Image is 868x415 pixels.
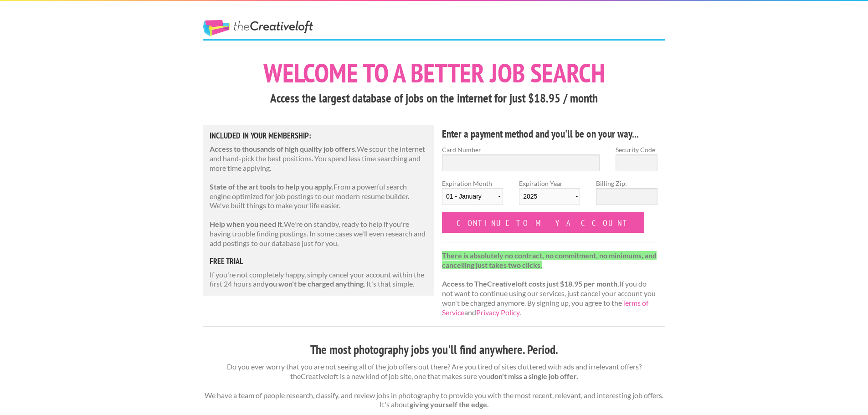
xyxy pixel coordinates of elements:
[210,220,427,248] p: We're on standby, ready to help if you're having trouble finding postings. In some cases we'll ev...
[203,90,665,107] h3: Access the largest database of jobs on the internet for just $18.95 / month
[203,362,665,410] p: Do you ever worry that you are not seeing all of the job offers out there? Are you tired of sites...
[210,144,427,173] p: We scour the internet and hand-pick the best positions. You spend less time searching and more ti...
[442,127,657,141] h4: Enter a payment method and you'll be on your way...
[519,188,580,205] select: Expiration Year
[410,400,489,409] strong: giving yourself the edge.
[442,279,619,288] strong: Access to TheCreativeloft costs just $18.95 per month.
[210,144,357,153] strong: Access to thousands of high quality job offers.
[203,341,665,359] h3: The most photography jobs you'll find anywhere. Period.
[476,308,519,317] a: Privacy Policy
[519,179,580,212] label: Expiration Year
[210,182,427,210] p: From a powerful search engine optimized for job postings to our modern resume builder. We've buil...
[442,145,600,154] label: Card Number
[442,251,657,318] p: If you do not want to continue using our services, just cancel your account you won't be charged ...
[210,182,334,191] strong: State of the art tools to help you apply.
[490,372,578,380] strong: don't miss a single job offer.
[596,179,657,188] label: Billing Zip:
[265,279,364,288] strong: you won't be charged anything
[616,145,657,154] label: Security Code
[210,220,284,228] strong: Help when you need it.
[210,132,427,140] h5: Included in Your Membership:
[210,270,427,289] p: If you're not completely happy, simply cancel your account within the first 24 hours and . It's t...
[442,188,503,205] select: Expiration Month
[210,257,427,266] h5: free trial
[442,179,503,212] label: Expiration Month
[442,251,657,269] strong: There is absolutely no contract, no commitment, no minimums, and cancelling just takes two clicks.
[442,298,648,317] a: Terms of Service
[203,20,313,36] a: The Creative Loft
[442,212,644,233] input: Continue to my account
[203,60,665,86] h1: Welcome to a better job search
